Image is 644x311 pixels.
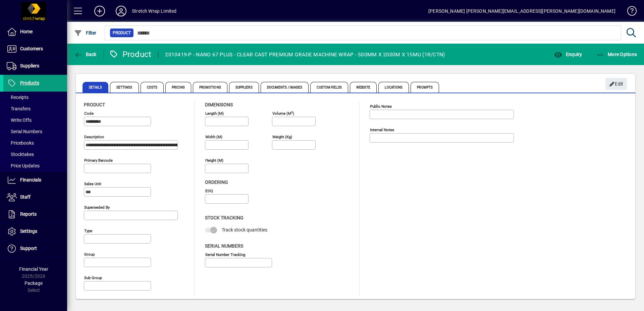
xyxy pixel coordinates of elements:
[261,82,309,93] span: Documents / Images
[3,126,67,137] a: Serial Numbers
[3,23,67,40] a: Home
[7,140,34,146] span: Pricebooks
[229,82,259,93] span: Suppliers
[3,206,67,223] a: Reports
[72,48,98,60] button: Back
[370,104,392,109] mat-label: Public Notes
[141,82,164,93] span: Costs
[378,82,409,93] span: Locations
[3,41,67,57] a: Customers
[20,246,37,251] span: Support
[193,82,227,93] span: Promotions
[554,52,582,57] span: Enquiry
[350,82,377,93] span: Website
[272,111,294,116] mat-label: Volume (m )
[84,252,95,257] mat-label: Group
[84,182,101,186] mat-label: Sales unit
[113,30,131,36] span: Product
[3,137,67,149] a: Pricebooks
[272,135,292,139] mat-label: Weight (Kg)
[67,48,104,60] app-page-header-button: Back
[205,189,213,193] mat-label: EOQ
[205,215,244,220] span: Stock Tracking
[552,48,584,60] button: Enquiry
[310,82,348,93] span: Custom Fields
[165,82,191,93] span: Pricing
[84,275,102,280] mat-label: Sub group
[3,189,67,206] a: Staff
[3,223,67,240] a: Settings
[20,46,43,51] span: Customers
[205,102,233,107] span: Dimensions
[89,5,110,17] button: Add
[205,135,222,139] mat-label: Width (m)
[3,92,67,103] a: Receipts
[20,29,33,34] span: Home
[84,135,104,139] mat-label: Description
[3,58,67,74] a: Suppliers
[205,243,243,249] span: Serial Numbers
[205,111,224,116] mat-label: Length (m)
[132,6,177,16] div: Stretch Wrap Limited
[596,52,637,57] span: More Options
[7,117,32,123] span: Write Offs
[20,80,39,86] span: Products
[411,82,439,93] span: Prompts
[205,179,228,185] span: Ordering
[20,211,37,217] span: Reports
[83,82,108,93] span: Details
[609,79,624,90] span: Edit
[595,48,639,60] button: More Options
[3,240,67,257] a: Support
[7,152,34,157] span: Stocktakes
[3,172,67,189] a: Financials
[3,114,67,126] a: Write Offs
[24,280,43,286] span: Package
[205,252,245,257] mat-label: Serial Number tracking
[7,106,31,111] span: Transfers
[74,30,97,36] span: Filter
[7,95,29,100] span: Receipts
[7,163,40,168] span: Price Updates
[84,205,110,210] mat-label: Superseded by
[7,129,42,134] span: Serial Numbers
[20,228,37,234] span: Settings
[110,5,132,17] button: Profile
[20,194,31,200] span: Staff
[165,49,445,60] div: 2010419-P - NANO 67 PLUS - CLEAR CAST PREMIUM GRADE MACHINE WRAP - 500MM X 2000M X 15MU (1R/CTN)
[20,177,41,183] span: Financials
[110,82,139,93] span: Settings
[3,160,67,171] a: Price Updates
[291,110,293,114] sup: 3
[20,63,39,68] span: Suppliers
[72,27,98,39] button: Filter
[3,149,67,160] a: Stocktakes
[428,6,615,16] div: [PERSON_NAME] [PERSON_NAME][EMAIL_ADDRESS][PERSON_NAME][DOMAIN_NAME]
[74,52,97,57] span: Back
[19,266,48,272] span: Financial Year
[84,228,92,233] mat-label: Type
[84,111,94,116] mat-label: Code
[109,49,152,60] div: Product
[205,158,223,163] mat-label: Height (m)
[84,158,113,163] mat-label: Primary barcode
[622,1,636,23] a: Knowledge Base
[84,102,105,107] span: Product
[3,103,67,114] a: Transfers
[605,78,627,90] button: Edit
[370,127,394,132] mat-label: Internal Notes
[222,227,267,232] span: Track stock quantities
